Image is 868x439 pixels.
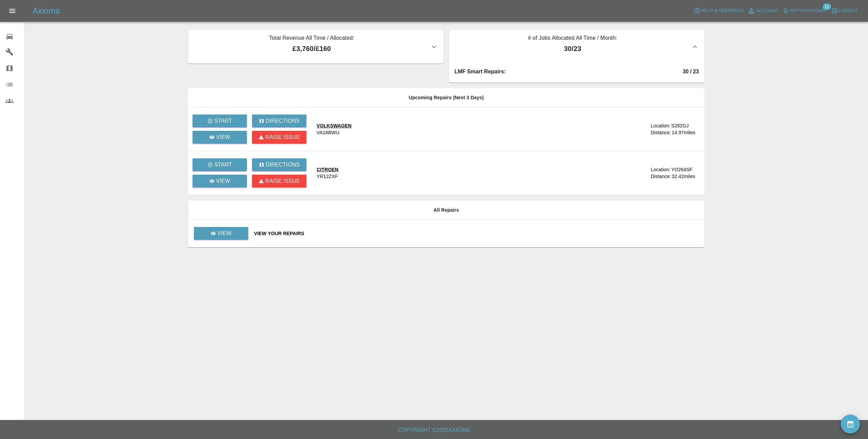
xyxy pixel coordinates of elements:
p: 30 / 23 [454,43,691,54]
p: Start [214,161,232,169]
p: View [216,177,230,185]
span: Logout [839,7,858,15]
a: View Your Repairs [254,230,699,237]
p: Raise issue [265,133,300,141]
span: Help & Feedback [701,7,744,15]
p: Raise issue [265,177,300,185]
button: Start [193,158,247,171]
div: 30 [683,68,689,76]
a: VOLKSWAGENVA16BWU [317,122,616,136]
button: availability [841,415,860,434]
p: # of Jobs Allocated All Time / Month: [454,34,691,43]
div: 23 [693,68,699,76]
a: Location:YO264SFDistance:32.42miles [621,166,699,180]
button: Directions [252,158,306,171]
button: # of Jobs Allocated All Time / Month:30/23 [449,30,704,64]
button: Help & Feedback [692,5,745,16]
button: Raise issue [252,131,306,144]
div: Location: [651,122,670,129]
th: Upcoming Repairs (Next 3 Days) [188,88,704,107]
p: £3,760 / £160 [194,43,430,54]
div: S262GJ [671,122,689,129]
p: Directions [266,117,300,125]
p: View [216,133,230,141]
a: View [194,227,248,240]
h6: Copyright © 2025 Axioma [5,425,863,435]
a: Location:S262GJDistance:14.97miles [621,122,699,136]
p: View [217,229,232,238]
div: YR12ZXF [317,173,338,180]
button: Notifications [781,5,827,16]
a: View [193,175,247,188]
button: Start [193,115,247,127]
a: CITROENYR12ZXF [317,166,616,180]
button: Raise issue [252,175,306,188]
span: Notifications [790,7,825,15]
span: Account [756,7,779,15]
p: Directions [266,161,300,169]
button: Open drawer [4,3,20,19]
p: Total Revenue All Time / Allocated: [194,34,430,43]
button: Logout [830,5,860,16]
div: 32.42 miles [672,173,699,180]
div: LMF Smart Repairs : [454,68,683,76]
th: All Repairs [188,200,704,220]
div: VOLKSWAGEN [317,122,352,129]
h5: Axioma [33,5,60,16]
div: Location: [651,166,670,173]
div: CITROEN [317,166,338,173]
button: Directions [252,115,306,127]
span: 13 [822,3,831,10]
a: View [193,131,247,144]
div: / [690,68,691,76]
a: Account [746,5,781,16]
div: 14.97 miles [672,129,699,136]
div: YO264SF [671,166,692,173]
button: Total Revenue All Time / Allocated:£3,760/£160 [188,30,444,64]
div: Distance: [651,173,671,180]
p: Start [214,117,232,125]
a: View [194,230,249,236]
div: VA16BWU [317,129,339,136]
div: Distance: [651,129,671,136]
